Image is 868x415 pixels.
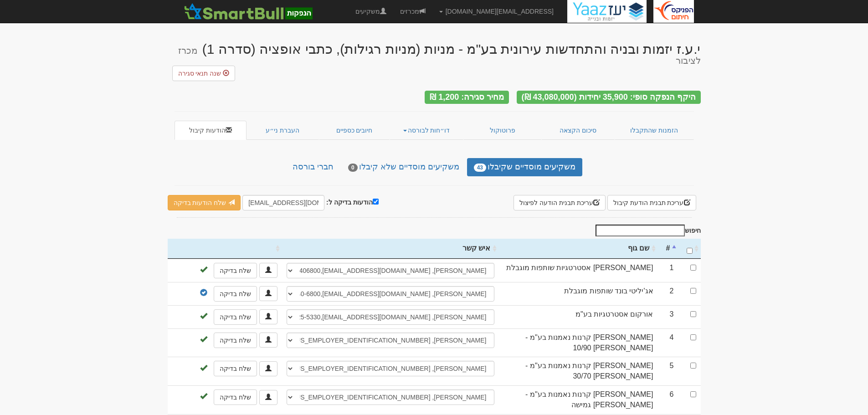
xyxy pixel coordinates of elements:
[390,121,463,140] a: דו״חות לבורסה
[282,239,499,259] th: איש קשר: activate to sort column ascending
[326,197,378,207] label: הודעות בדיקה ל:
[181,2,315,20] img: SmartBull Logo
[499,385,658,414] td: [PERSON_NAME] קרנות נאמנות בע"מ - [PERSON_NAME] גמישה
[247,121,319,140] a: העברת ני״ע
[658,282,678,305] td: 2
[499,357,658,385] td: [PERSON_NAME] קרנות נאמנות בע"מ - [PERSON_NAME] 30/70
[658,259,678,282] td: 1
[214,389,257,405] a: שלח בדיקה
[499,282,658,305] td: אג'יליטי בונד שותפות מוגבלת
[658,328,678,357] td: 4
[467,158,582,176] a: משקיעים מוסדיים שקיבלו43
[319,121,390,140] a: חיובים כספיים
[596,225,685,236] input: חיפוש
[517,91,701,104] div: היקף הנפקה סופי: 35,900 יחידות (43,080,000 ₪)
[658,357,678,385] td: 5
[678,239,701,259] th: : activate to sort column ascending
[172,66,236,81] button: שנה תנאי סגירה
[658,239,678,259] th: #: activate to sort column descending
[474,164,486,172] span: 43
[168,41,701,66] div: י.ע.ז יזמות ובניה והתחדשות עירונית בע"מ - מניות (מניות רגילות), כתבי אופציה (סדרה 1)
[499,328,658,357] td: [PERSON_NAME] קרנות נאמנות בע"מ - [PERSON_NAME] 10/90
[178,46,701,66] small: מכרז לציבור
[499,259,658,282] td: [PERSON_NAME] אסטרטגיות שותפות מוגבלת
[214,263,257,278] a: שלח בדיקה
[168,239,282,259] th: : activate to sort column ascending
[214,309,257,325] a: שלח בדיקה
[499,239,658,259] th: שם גוף: activate to sort column ascending
[214,286,257,302] a: שלח בדיקה
[607,195,696,210] button: עריכת תבנית הודעת קיבול
[168,195,241,210] a: שלח הודעות בדיקה
[373,199,379,205] input: הודעות בדיקה ל:
[214,333,257,348] a: שלח בדיקה
[658,385,678,414] td: 6
[341,158,466,176] a: משקיעים מוסדיים שלא קיבלו0
[658,305,678,328] td: 3
[615,121,694,140] a: הזמנות שהתקבלו
[541,121,615,140] a: סיכום הקצאה
[214,361,257,376] a: שלח בדיקה
[514,195,606,210] button: עריכת תבנית הודעה לפיצול
[499,305,658,328] td: אורקום אסטרטגיות בע"מ
[463,121,542,140] a: פרוטוקול
[175,121,247,140] a: הודעות קיבול
[348,164,358,172] span: 0
[592,225,701,236] label: חיפוש
[178,70,221,77] span: שנה תנאי סגירה
[286,158,340,176] a: חברי בורסה
[425,91,509,104] div: מחיר סגירה: 1,200 ₪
